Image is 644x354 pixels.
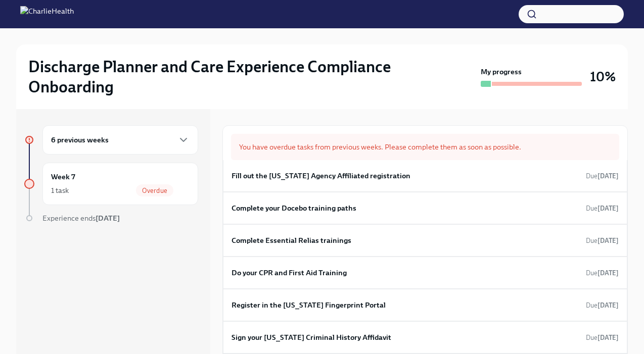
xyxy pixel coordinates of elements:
h6: Complete your Docebo training paths [232,203,356,214]
strong: [DATE] [96,214,120,223]
strong: My progress [481,67,522,77]
span: Due [586,269,619,277]
strong: [DATE] [597,205,619,212]
span: June 13th, 2025 10:00 [586,204,619,213]
a: Complete your Docebo training pathsDue[DATE] [232,200,619,216]
span: Overdue [136,187,173,194]
span: June 13th, 2025 10:00 [586,300,619,310]
a: Sign your [US_STATE] Criminal History AffidavitDue[DATE] [232,330,619,345]
div: 6 previous weeks [42,125,198,155]
h6: Week 7 [51,171,75,182]
a: Week 71 taskOverdue [24,163,198,205]
img: CharlieHealth [20,6,74,22]
span: Due [586,172,619,180]
span: June 9th, 2025 10:00 [586,171,619,181]
a: Do your CPR and First Aid TrainingDue[DATE] [232,265,619,280]
span: Experience ends [42,214,120,223]
span: Due [586,334,619,341]
strong: [DATE] [597,334,619,341]
span: Due [586,237,619,244]
span: June 13th, 2025 10:00 [586,268,619,278]
span: June 13th, 2025 10:00 [586,333,619,342]
h6: Sign your [US_STATE] Criminal History Affidavit [232,332,391,343]
span: June 13th, 2025 10:00 [586,236,619,245]
h6: Complete Essential Relias trainings [232,235,351,246]
a: Fill out the [US_STATE] Agency Affiliated registrationDue[DATE] [232,168,619,183]
strong: [DATE] [597,301,619,309]
span: Due [586,301,619,309]
span: Due [586,205,619,212]
strong: [DATE] [597,237,619,244]
h6: Do your CPR and First Aid Training [232,267,347,278]
h6: Register in the [US_STATE] Fingerprint Portal [232,299,386,311]
div: 1 task [51,185,69,195]
strong: [DATE] [597,269,619,277]
strong: [DATE] [597,172,619,180]
div: You have overdue tasks from previous weeks. Please complete them as soon as possible. [231,134,619,160]
a: Register in the [US_STATE] Fingerprint PortalDue[DATE] [232,297,619,313]
h3: 10% [590,68,616,86]
h6: Fill out the [US_STATE] Agency Affiliated registration [232,170,410,181]
h2: Discharge Planner and Care Experience Compliance Onboarding [28,57,477,97]
h6: 6 previous weeks [51,134,109,145]
a: Complete Essential Relias trainingsDue[DATE] [232,233,619,248]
